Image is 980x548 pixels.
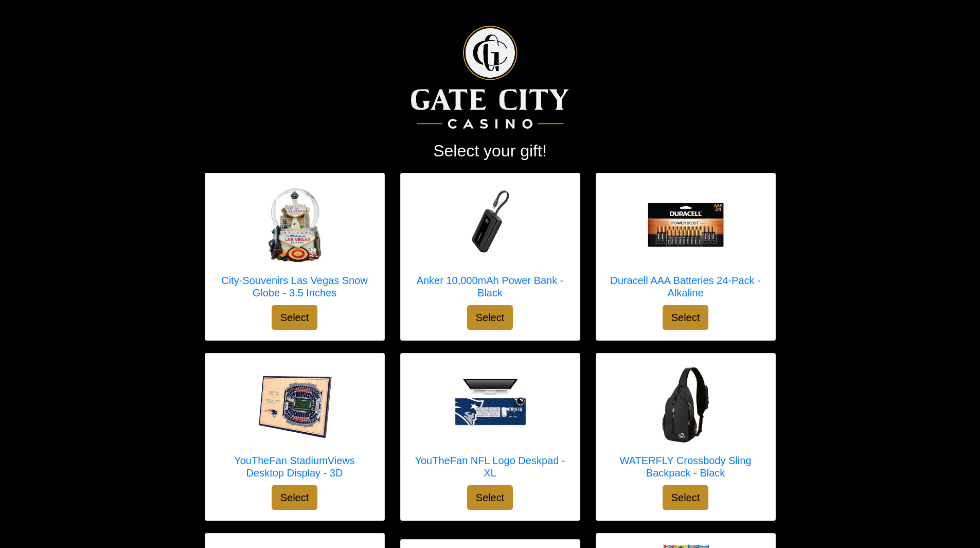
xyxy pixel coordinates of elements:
h5: WATERFLY Crossbody Sling Backpack - Black [607,454,765,479]
h5: YouTheFan NFL Logo Deskpad - XL [411,454,569,479]
button: Select [467,305,513,330]
img: Duracell AAA Batteries 24-Pack - Alkaline [645,184,727,266]
a: City-Souvenirs Las Vegas Snow Globe - 3.5 Inches City-Souvenirs Las Vegas Snow Globe - 3.5 Inches [216,184,374,305]
h5: Duracell AAA Batteries 24-Pack - Alkaline [607,274,765,299]
img: Logo [411,26,569,129]
button: Select [663,485,709,510]
h5: YouTheFan StadiumViews Desktop Display - 3D [216,454,374,479]
button: Select [663,305,709,330]
button: Select [272,485,318,510]
button: Select [467,485,513,510]
a: WATERFLY Crossbody Sling Backpack - Black WATERFLY Crossbody Sling Backpack - Black [607,364,765,485]
button: Select [272,305,318,330]
h2: Select your gift! [205,141,776,161]
img: City-Souvenirs Las Vegas Snow Globe - 3.5 Inches [254,184,336,266]
a: YouTheFan NFL Logo Deskpad - XL YouTheFan NFL Logo Deskpad - XL [411,364,569,485]
h5: City-Souvenirs Las Vegas Snow Globe - 3.5 Inches [216,274,374,299]
a: YouTheFan StadiumViews Desktop Display - 3D YouTheFan StadiumViews Desktop Display - 3D [216,364,374,485]
a: Duracell AAA Batteries 24-Pack - Alkaline Duracell AAA Batteries 24-Pack - Alkaline [607,184,765,305]
img: YouTheFan StadiumViews Desktop Display - 3D [254,364,336,446]
a: Anker 10,000mAh Power Bank - Black Anker 10,000mAh Power Bank - Black [411,184,569,305]
img: YouTheFan NFL Logo Deskpad - XL [449,364,531,446]
img: Anker 10,000mAh Power Bank - Black [449,184,531,266]
img: WATERFLY Crossbody Sling Backpack - Black [645,364,727,446]
h5: Anker 10,000mAh Power Bank - Black [411,274,569,299]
